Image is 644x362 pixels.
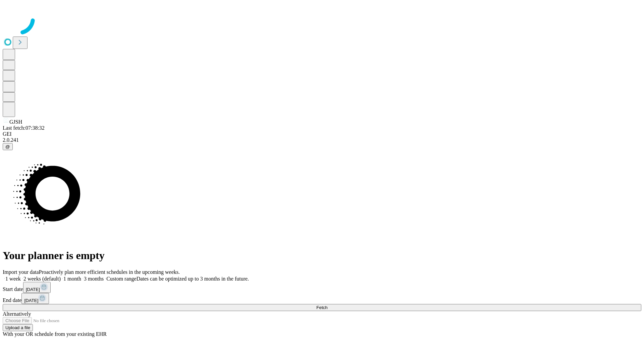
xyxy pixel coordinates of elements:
[23,282,51,293] button: [DATE]
[3,331,107,337] span: With your OR schedule from your existing EHR
[3,311,31,317] span: Alternatively
[21,293,49,304] button: [DATE]
[137,276,249,282] span: Dates can be optimized up to 3 months in the future.
[3,293,641,304] div: End date
[9,119,22,125] span: GJSH
[3,143,13,150] button: @
[84,276,104,282] span: 3 months
[3,131,641,137] div: GEI
[63,276,81,282] span: 1 month
[3,249,641,262] h1: Your planner is empty
[39,269,180,275] span: Proactively plan more efficient schedules in the upcoming weeks.
[3,125,45,131] span: Last fetch: 07:38:32
[5,276,21,282] span: 1 week
[3,269,39,275] span: Import your data
[5,144,10,149] span: @
[3,282,641,293] div: Start date
[3,304,641,311] button: Fetch
[3,137,641,143] div: 2.0.241
[106,276,136,282] span: Custom range
[24,298,38,303] span: [DATE]
[316,305,327,310] span: Fetch
[3,324,33,331] button: Upload a file
[26,287,40,292] span: [DATE]
[23,276,61,282] span: 2 weeks (default)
